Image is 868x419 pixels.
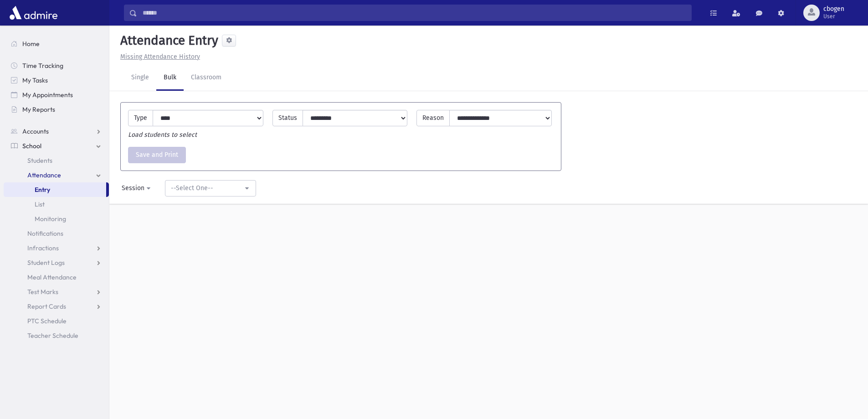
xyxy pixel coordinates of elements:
[27,331,78,340] span: Teacher Schedule
[27,259,65,267] span: Student Logs
[22,105,55,114] span: My Reports
[184,65,229,91] a: Classroom
[4,73,109,88] a: My Tasks
[416,110,450,126] label: Reason
[124,65,156,91] a: Single
[35,186,50,194] span: Entry
[35,200,45,208] span: List
[4,255,109,270] a: Student Logs
[171,183,243,193] div: --Select One--
[4,226,109,241] a: Notifications
[22,62,63,70] span: Time Tracking
[4,182,106,197] a: Entry
[27,156,52,165] span: Students
[22,127,49,135] span: Accounts
[4,241,109,255] a: Infractions
[116,180,158,197] button: Session
[4,328,109,343] a: Teacher Schedule
[128,147,186,163] button: Save and Print
[22,142,41,150] span: School
[4,102,109,117] a: My Reports
[27,229,63,238] span: Notifications
[123,130,558,140] div: Load students to select
[823,13,844,20] span: User
[120,53,200,61] u: Missing Attendance History
[22,91,73,99] span: My Appointments
[156,65,184,91] a: Bulk
[7,4,60,22] img: AdmirePro
[4,168,109,182] a: Attendance
[137,5,691,21] input: Search
[4,58,109,73] a: Time Tracking
[27,171,61,179] span: Attendance
[122,183,144,193] div: Session
[165,180,256,197] button: --Select One--
[4,212,109,226] a: Monitoring
[4,88,109,102] a: My Appointments
[4,197,109,212] a: List
[823,5,844,13] span: cbogen
[27,317,67,325] span: PTC Schedule
[27,302,66,310] span: Report Cards
[22,76,48,84] span: My Tasks
[117,33,218,48] h5: Attendance Entry
[4,124,109,139] a: Accounts
[4,285,109,299] a: Test Marks
[4,139,109,153] a: School
[4,299,109,314] a: Report Cards
[35,215,66,223] span: Monitoring
[27,244,59,252] span: Infractions
[272,110,303,126] label: Status
[27,273,77,281] span: Meal Attendance
[4,153,109,168] a: Students
[4,270,109,285] a: Meal Attendance
[4,36,109,51] a: Home
[27,288,58,296] span: Test Marks
[22,40,40,48] span: Home
[117,53,200,61] a: Missing Attendance History
[128,110,153,126] label: Type
[4,314,109,328] a: PTC Schedule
